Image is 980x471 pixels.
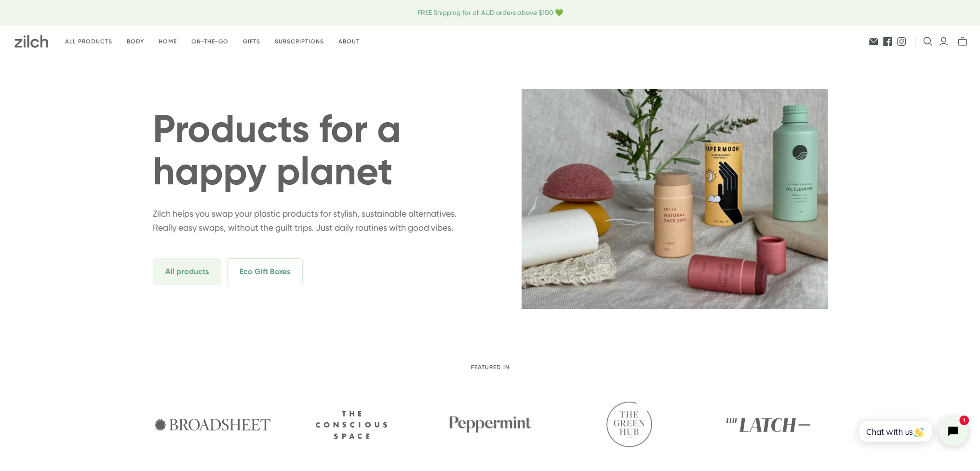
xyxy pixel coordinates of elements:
h2: Featured in [153,364,828,371]
a: Home [151,30,184,53]
span: All products [153,258,221,285]
span: FREE Shipping for all AUD orders above $100 💚 [146,8,835,18]
button: Open search [923,37,933,46]
a: Login [939,36,949,47]
a: About [331,30,367,53]
a: Body [120,30,151,53]
a: Gifts [236,30,268,53]
a: Subscriptions [268,30,331,53]
p: Zilch helps you swap your plastic products for stylish, sustainable alternatives. Really easy swa... [153,207,459,235]
button: mini-cart-toggle [954,36,970,47]
iframe: Tidio Chat [848,409,976,454]
span: Eco Gift Boxes [227,258,303,285]
img: zilch-hero-home-2.webp [522,89,828,308]
h1: Products for a happy planet [153,108,459,193]
a: On-the-go [184,30,236,53]
a: Eco Gift Boxes [227,267,303,276]
a: All products [153,267,225,276]
a: All products [58,30,120,53]
img: Zilch has done the hard yards and handpicked the best ethical and sustainable products for you an... [14,35,48,48]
